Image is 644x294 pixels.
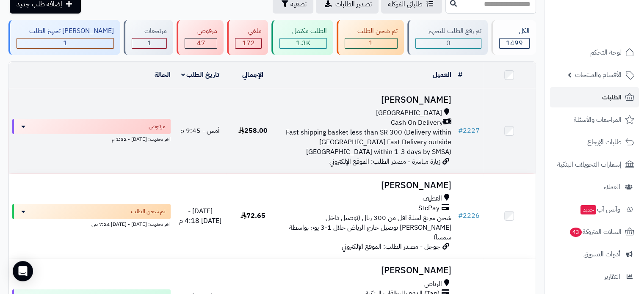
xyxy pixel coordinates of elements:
[17,38,113,48] div: 1
[433,70,451,80] a: العميل
[122,20,175,55] a: مرتجعات 1
[179,206,221,226] span: [DATE] - [DATE] 4:18 م
[557,159,622,170] span: إشعارات التحويلات البنكية
[376,108,442,118] span: [GEOGRAPHIC_DATA]
[242,70,263,80] a: الإجمالي
[13,261,33,281] div: Open Intercom Messenger
[458,70,462,80] a: #
[225,20,269,55] a: ملغي 172
[580,203,620,215] span: وآتس آب
[329,157,440,167] span: زيارة مباشرة - مصدر الطلب: الموقع الإلكتروني
[149,122,166,131] span: مرفوض
[424,279,442,289] span: الرياض
[12,134,171,143] div: اخر تحديث: [DATE] - 1:32 م
[342,242,440,252] span: جوجل - مصدر الطلب: الموقع الإلكتروني
[63,38,67,48] span: 1
[583,248,620,260] span: أدوات التسويق
[602,91,622,103] span: الطلبات
[550,87,639,107] a: الطلبات
[235,38,261,48] div: 172
[289,213,451,242] span: شحن سريع لسلة اقل من 300 ريال (توصيل داخل [PERSON_NAME] توصيل خارج الرياض خلال 1-3 يوم بواسطة سمسا)
[550,267,639,287] a: التقارير
[446,38,451,48] span: 0
[458,126,480,136] a: #2227
[155,70,171,80] a: الحالة
[550,222,639,242] a: السلات المتروكة43
[345,38,397,48] div: 1
[406,20,489,55] a: تم رفع الطلب للتجهيز 0
[418,203,439,213] span: StcPay
[416,38,481,48] div: 0
[282,181,451,190] h3: [PERSON_NAME]
[569,226,622,238] span: السلات المتروكة
[550,110,639,130] a: المراجعات والأسئلة
[185,38,217,48] div: 47
[132,38,166,48] div: 1
[391,118,443,128] span: Cash On Delivery
[185,26,217,36] div: مرفوض
[7,20,122,55] a: [PERSON_NAME] تجهيز الطلب 1
[270,20,335,55] a: الطلب مكتمل 1.3K
[458,126,463,136] span: #
[587,136,622,148] span: طلبات الإرجاع
[180,126,220,136] span: أمس - 9:45 م
[574,114,622,126] span: المراجعات والأسئلة
[279,26,327,36] div: الطلب مكتمل
[286,127,451,157] span: Fast shipping basket less than SR 300 (Delivery within [GEOGRAPHIC_DATA] Fast Delivery outside [G...
[550,154,639,175] a: إشعارات التحويلات البنكية
[604,181,620,193] span: العملاء
[423,194,442,203] span: القطيف
[147,38,152,48] span: 1
[458,211,480,221] a: #2226
[506,38,523,48] span: 1499
[296,38,310,48] span: 1.3K
[415,26,481,36] div: تم رفع الطلب للتجهيز
[550,244,639,264] a: أدوات التسويق
[580,205,596,214] span: جديد
[570,228,582,237] span: 43
[242,38,254,48] span: 172
[550,199,639,220] a: وآتس آبجديد
[175,20,225,55] a: مرفوض 47
[604,271,620,283] span: التقارير
[238,126,268,136] span: 258.00
[12,219,171,228] div: اخر تحديث: [DATE] - [DATE] 7:24 ص
[575,69,622,81] span: الأقسام والمنتجات
[181,70,220,80] a: تاريخ الطلب
[132,26,167,36] div: مرتجعات
[550,132,639,152] a: طلبات الإرجاع
[550,177,639,197] a: العملاء
[197,38,205,48] span: 47
[550,42,639,63] a: لوحة التحكم
[282,95,451,105] h3: [PERSON_NAME]
[240,211,265,221] span: 72.65
[335,20,406,55] a: تم شحن الطلب 1
[345,26,398,36] div: تم شحن الطلب
[590,47,622,58] span: لوحة التحكم
[369,38,373,48] span: 1
[280,38,326,48] div: 1277
[458,211,463,221] span: #
[489,20,538,55] a: الكل1499
[499,26,530,36] div: الكل
[131,207,166,216] span: تم شحن الطلب
[235,26,261,36] div: ملغي
[282,266,451,275] h3: [PERSON_NAME]
[17,26,114,36] div: [PERSON_NAME] تجهيز الطلب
